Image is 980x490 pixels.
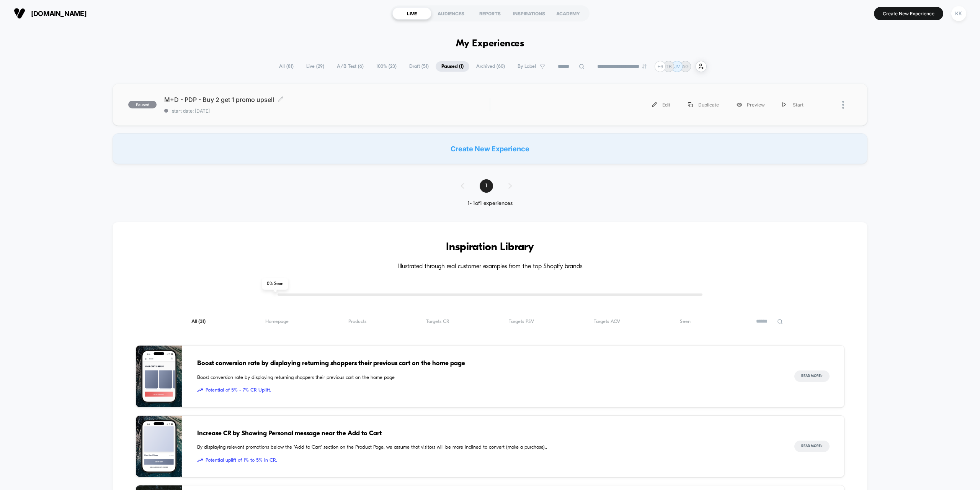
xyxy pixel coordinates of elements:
img: By displaying relevant promotions below the "Add to Cart" section on the Product Page, we assume ... [136,416,182,477]
span: Targets PSV [509,319,534,324]
span: By Label [518,64,536,69]
span: 1 [480,179,493,193]
img: menu [652,102,657,107]
button: [DOMAIN_NAME] [11,7,89,20]
span: Paused ( 1 ) [436,61,469,72]
span: Targets AOV [594,319,620,324]
div: Edit [643,96,679,113]
div: LIVE [392,7,431,20]
h3: Inspiration Library [136,241,844,254]
span: Homepage [265,319,289,324]
img: close [842,101,844,109]
div: INSPIRATIONS [510,7,549,20]
span: Increase CR by Showing Personal message near the Add to Cart [197,429,779,439]
span: Targets CR [426,319,449,324]
img: menu [688,102,693,107]
span: All ( 81 ) [273,61,299,72]
span: Archived ( 60 ) [470,61,511,72]
span: All [191,319,206,324]
span: Products [348,319,366,324]
p: AG [682,64,689,69]
h4: Illustrated through real customer examples from the top Shopify brands [136,263,844,270]
button: KK [949,6,969,21]
button: Read More> [794,441,830,452]
div: AUDIENCES [431,7,470,20]
span: start date: [DATE] [164,108,490,114]
div: Create New Experience [113,133,867,164]
span: By displaying relevant promotions below the "Add to Cart" section on the Product Page, we assume ... [197,444,779,451]
h1: My Experiences [456,38,524,49]
div: ACADEMY [549,7,588,20]
button: Read More> [794,370,830,382]
span: Draft ( 51 ) [403,61,434,72]
span: 0 % Seen [262,278,288,290]
img: menu [782,102,786,107]
span: Boost conversion rate by displaying returning shoppers their previous cart on the home page [197,359,779,369]
p: TB [666,64,672,69]
span: Potential of 5% - 7% CR Uplift. [197,387,779,394]
div: Duplicate [679,96,728,113]
div: Preview [728,96,774,113]
span: ( 31 ) [198,319,206,324]
img: end [642,64,647,69]
span: 100% ( 23 ) [371,61,402,72]
div: REPORTS [470,7,510,20]
span: Seen [680,319,691,324]
div: 1 - 1 of 1 experiences [453,200,527,207]
img: Visually logo [14,8,25,19]
div: KK [951,6,966,21]
p: JV [674,64,680,69]
span: Live ( 29 ) [301,61,330,72]
div: Start [774,96,812,113]
span: A/B Test ( 6 ) [331,61,369,72]
button: Create New Experience [874,7,943,20]
img: Boost conversion rate by displaying returning shoppers their previous cart on the home page [136,346,182,407]
span: [DOMAIN_NAME] [31,10,87,18]
span: paused [128,101,157,108]
span: Potential uplift of 1% to 5% in CR. [197,457,779,464]
span: M+D - PDP - Buy 2 get 1 promo upsell [164,96,490,103]
span: Boost conversion rate by displaying returning shoppers their previous cart on the home page [197,374,779,382]
div: + 6 [655,61,666,72]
